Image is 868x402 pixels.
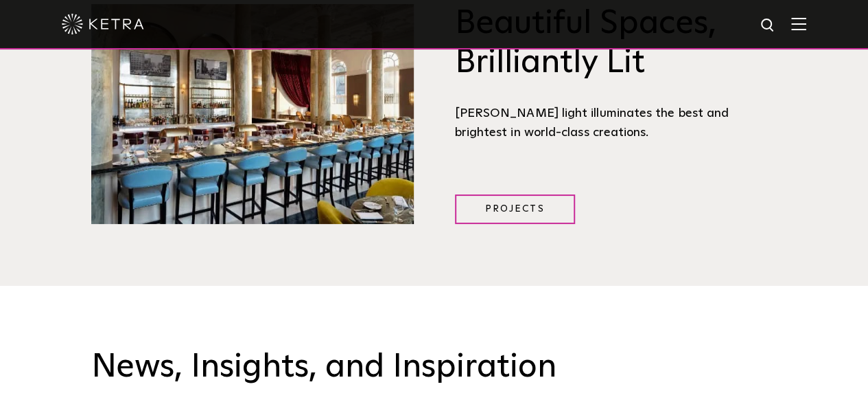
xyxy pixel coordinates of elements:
[91,348,777,388] h3: News, Insights, and Inspiration
[455,104,777,143] div: [PERSON_NAME] light illuminates the best and brightest in world-class creations.
[760,17,777,34] img: search icon
[455,194,575,224] a: Projects
[791,17,806,30] img: Hamburger%20Nav.svg
[62,14,144,34] img: ketra-logo-2019-white
[91,4,414,224] img: Brilliantly Lit@2x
